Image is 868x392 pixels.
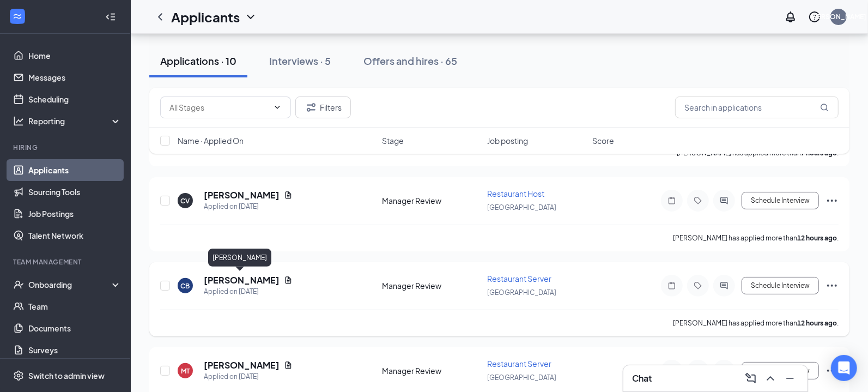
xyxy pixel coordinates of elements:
span: Restaurant Host [487,189,544,198]
svg: Analysis [13,116,24,126]
p: [PERSON_NAME] has applied more than . [673,233,839,243]
span: Score [592,135,614,146]
div: Offers and hires · 65 [363,54,457,68]
input: Search in applications [675,97,839,118]
button: ComposeMessage [742,370,760,387]
a: Talent Network [28,225,122,246]
div: Switch to admin view [28,370,105,381]
div: Hiring [13,143,119,152]
div: MT [181,366,190,376]
div: Manager Review [382,365,481,376]
a: Messages [28,67,122,88]
button: Schedule Interview [742,277,819,294]
svg: Minimize [784,372,797,385]
svg: Document [284,276,293,285]
svg: Document [284,361,293,370]
svg: Filter [305,101,318,114]
h5: [PERSON_NAME] [204,189,280,201]
a: Home [28,45,122,67]
div: Reporting [28,116,122,126]
h5: [PERSON_NAME] [204,359,280,371]
a: Documents [28,317,122,339]
span: Stage [382,135,404,146]
svg: Note [665,196,678,205]
span: Job posting [487,135,528,146]
div: CB [181,281,190,291]
a: Applicants [28,159,122,181]
button: Schedule Interview [742,192,819,209]
svg: Collapse [105,11,116,22]
b: 12 hours ago [797,234,837,242]
div: [PERSON_NAME] [811,12,867,21]
button: Filter Filters [295,97,351,118]
div: Applications · 10 [160,54,236,68]
div: Onboarding [28,279,112,290]
span: [GEOGRAPHIC_DATA] [487,288,556,297]
svg: ChevronDown [273,103,282,112]
span: Restaurant Server [487,359,551,369]
svg: ChevronUp [764,372,777,385]
p: [PERSON_NAME] has applied more than . [673,318,839,328]
div: Interviews · 5 [269,54,331,68]
svg: WorkstreamLogo [12,11,23,22]
b: 12 hours ago [797,319,837,327]
a: Scheduling [28,88,122,110]
svg: MagnifyingGlass [820,103,829,112]
svg: Settings [13,370,24,381]
svg: ChevronDown [244,10,257,23]
svg: ComposeMessage [744,372,757,385]
a: Team [28,295,122,317]
button: Schedule Interview [742,362,819,379]
svg: Tag [691,196,705,205]
div: Manager Review [382,195,481,206]
div: Manager Review [382,280,481,291]
svg: Ellipses [825,279,839,292]
svg: ChevronLeft [154,10,167,23]
svg: QuestionInfo [808,10,821,23]
button: Minimize [781,370,799,387]
svg: Notifications [784,10,797,23]
span: [GEOGRAPHIC_DATA] [487,203,556,212]
h5: [PERSON_NAME] [204,274,280,286]
h3: Chat [632,372,652,384]
div: Team Management [13,257,119,267]
div: Applied on [DATE] [204,371,293,382]
input: All Stages [169,101,269,113]
svg: UserCheck [13,279,24,290]
div: CV [181,196,190,206]
a: Job Postings [28,203,122,225]
span: [GEOGRAPHIC_DATA] [487,373,556,382]
div: [PERSON_NAME] [208,249,271,267]
span: Name · Applied On [178,135,244,146]
svg: Note [665,281,678,290]
div: Applied on [DATE] [204,286,293,297]
svg: ActiveChat [718,196,731,205]
span: Restaurant Server [487,274,551,284]
h1: Applicants [171,8,240,26]
svg: Ellipses [825,194,839,207]
a: Sourcing Tools [28,181,122,203]
div: Open Intercom Messenger [831,355,857,381]
svg: Document [284,191,293,200]
svg: Ellipses [825,364,839,377]
svg: Tag [691,281,705,290]
svg: ActiveChat [718,281,731,290]
button: ChevronUp [762,370,779,387]
div: Applied on [DATE] [204,201,293,212]
a: Surveys [28,339,122,361]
